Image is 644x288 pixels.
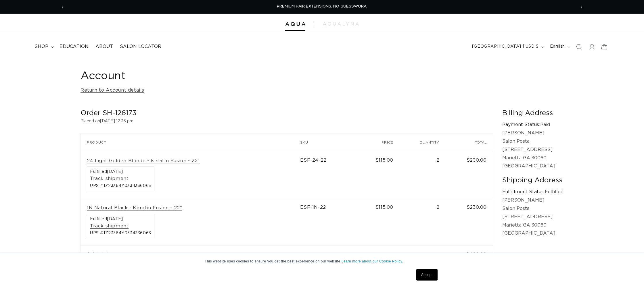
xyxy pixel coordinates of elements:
span: English [550,44,565,50]
img: Aqua Hair Extensions [285,22,305,26]
h2: Order SH-126173 [80,109,493,118]
span: shop [34,44,48,50]
a: Salon Locator [116,40,165,53]
th: Product [80,134,300,151]
strong: Payment Status: [502,122,540,127]
span: UPS #1Z23364Y0334336063 [90,231,151,235]
a: 24 Light Golden Blonde - Keratin Fusion - 22" [87,158,200,164]
span: Fulfilled [90,217,151,221]
th: Price [357,134,400,151]
th: SKU [300,134,357,151]
span: Salon Locator [120,44,161,50]
th: Quantity [400,134,446,151]
p: This website uses cookies to ensure you get the best experience on our website. [205,259,439,264]
p: [PERSON_NAME] Salon Posta [STREET_ADDRESS] Marietta GA 30060 [GEOGRAPHIC_DATA] [502,196,563,237]
td: Subtotal [80,245,446,258]
td: 2 [400,198,446,245]
h2: Billing Address [502,109,563,118]
button: Previous announcement [56,1,69,12]
td: 2 [400,151,446,198]
h1: Account [80,69,563,83]
td: ESF-24-22 [300,151,357,198]
summary: Search [573,40,585,53]
p: Placed on [80,118,493,125]
td: $460.00 [446,245,493,258]
button: English [547,41,573,52]
time: [DATE] 12:36 pm [100,119,133,123]
span: [GEOGRAPHIC_DATA] | USD $ [472,44,539,50]
td: $230.00 [446,198,493,245]
a: Accept [416,269,438,281]
a: Learn more about our Cookie Policy. [342,259,403,263]
button: [GEOGRAPHIC_DATA] | USD $ [469,41,547,52]
button: Next announcement [575,1,588,12]
a: Track shipment [90,176,129,182]
th: Total [446,134,493,151]
summary: shop [31,40,56,53]
p: Fulfilled [502,188,563,196]
td: $230.00 [446,151,493,198]
span: About [95,44,113,50]
strong: Fulfillment Status: [502,190,545,194]
a: About [92,40,116,53]
a: Education [56,40,92,53]
h2: Shipping Address [502,176,563,185]
a: Track shipment [90,223,129,229]
p: Paid [502,121,563,129]
span: Education [60,44,89,50]
a: Return to Account details [80,86,144,94]
img: aqualyna.com [323,22,359,26]
span: UPS #1Z23364Y0334336063 [90,184,151,188]
p: [PERSON_NAME] Salon Posta [STREET_ADDRESS] Marietta GA 30060 [GEOGRAPHIC_DATA] [502,129,563,170]
span: $115.00 [375,158,393,163]
time: [DATE] [107,217,123,221]
span: $115.00 [375,205,393,210]
td: ESF-1N-22 [300,198,357,245]
span: Fulfilled [90,170,151,174]
a: 1N Natural Black - Keratin Fusion - 22" [87,205,182,211]
span: PREMIUM HAIR EXTENSIONS. NO GUESSWORK. [277,5,367,8]
time: [DATE] [107,170,123,174]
